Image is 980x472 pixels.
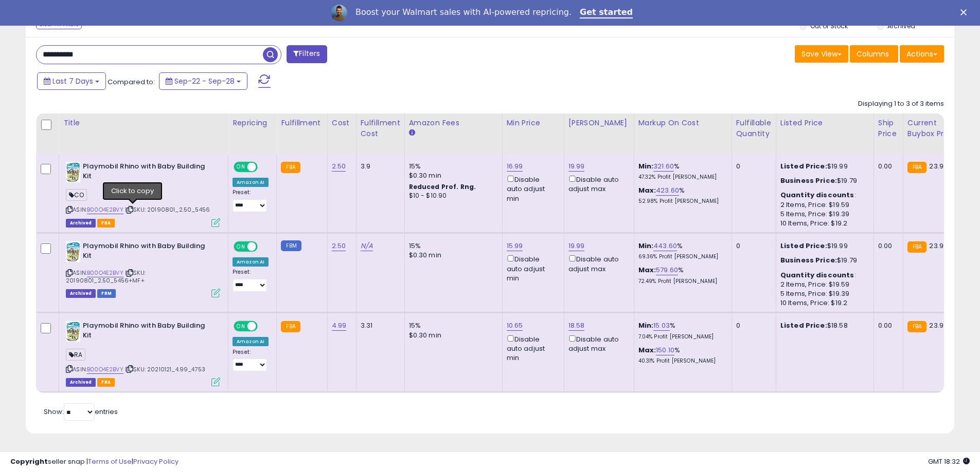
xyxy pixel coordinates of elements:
[780,320,827,330] b: Listed Price:
[409,241,494,251] div: 15%
[233,257,269,267] div: Amazon AI
[361,321,397,330] div: 3.31
[66,189,87,201] span: CO
[568,241,585,251] a: 19.99
[656,345,674,355] a: 150.10
[638,357,724,365] p: 40.31% Profit [PERSON_NAME]
[878,241,895,251] div: 0.00
[780,289,866,298] div: 5 Items, Price: $19.39
[638,186,724,205] div: %
[332,320,347,331] a: 4.99
[780,176,837,185] b: Business Price:
[568,333,626,353] div: Disable auto adjust max
[88,457,132,466] a: Terms of Use
[638,241,724,260] div: %
[638,346,724,365] div: %
[780,176,866,185] div: $19.79
[638,118,727,128] div: Markup on Cost
[233,189,269,212] div: Preset:
[409,331,494,340] div: $0.30 min
[780,219,866,228] div: 10 Items, Price: $19.2
[355,7,572,17] div: Boost your Walmart sales with AI-powered repricing.
[878,162,895,171] div: 0.00
[638,320,654,330] b: Min:
[736,321,768,330] div: 0
[361,162,397,171] div: 3.9
[52,76,93,86] span: Last 7 Days
[409,171,494,180] div: $0.30 min
[66,162,220,226] div: ASIN:
[638,278,724,285] p: 72.49% Profit [PERSON_NAME]
[634,114,732,154] th: The percentage added to the cost of goods (COGS) that forms the calculator for Min & Max prices.
[780,241,866,251] div: $19.99
[656,185,679,196] a: 423.60
[780,241,827,251] b: Listed Price:
[409,162,494,171] div: 15%
[332,118,352,128] div: Cost
[233,118,272,128] div: Repricing
[907,118,960,139] div: Current Buybox Price
[656,265,678,275] a: 579.60
[331,5,347,21] img: Profile image for Adrian
[857,49,889,59] span: Columns
[87,205,123,214] a: B00O4E2BVY
[780,210,866,219] div: 5 Items, Price: $19.39
[638,185,656,195] b: Max:
[37,72,106,90] button: Last 7 Days
[780,256,866,265] div: $19.79
[736,162,768,171] div: 0
[907,321,926,332] small: FBA
[66,219,96,228] span: Listings that have been deleted from Seller Central
[810,22,848,30] label: Out of Stock
[638,333,724,341] p: 7.04% Profit [PERSON_NAME]
[10,457,179,467] div: seller snap | |
[653,320,670,331] a: 15.03
[850,45,898,63] button: Columns
[66,321,80,342] img: 51I1rmYP3CL._SL40_.jpg
[507,320,523,331] a: 10.65
[907,162,926,173] small: FBA
[66,378,96,387] span: Listings that have been deleted from Seller Central
[638,241,654,251] b: Min:
[638,174,724,181] p: 47.32% Profit [PERSON_NAME]
[66,241,80,262] img: 51I1rmYP3CL._SL40_.jpg
[133,457,179,466] a: Privacy Policy
[235,322,247,331] span: ON
[638,345,656,355] b: Max:
[638,161,654,171] b: Min:
[125,205,210,214] span: | SKU: 20190801_2.50_5456
[907,241,926,253] small: FBA
[409,118,498,128] div: Amazon Fees
[361,241,373,251] a: N/A
[83,241,208,263] b: Playmobil Rhino with Baby Building Kit
[780,161,827,171] b: Listed Price:
[256,242,273,251] span: OFF
[174,76,235,86] span: Sep-22 - Sep-28
[580,7,633,18] a: Get started
[66,321,220,385] div: ASIN:
[507,161,523,172] a: 16.99
[281,162,300,173] small: FBA
[507,333,556,363] div: Disable auto adjust min
[66,289,96,298] span: Listings that have been deleted from Seller Central
[235,242,247,251] span: ON
[507,241,523,251] a: 15.99
[736,241,768,251] div: 0
[83,162,208,183] b: Playmobil Rhino with Baby Building Kit
[233,178,269,187] div: Amazon AI
[638,198,724,205] p: 52.98% Profit [PERSON_NAME]
[638,162,724,181] div: %
[233,349,269,372] div: Preset:
[928,457,970,466] span: 2025-10-6 18:32 GMT
[887,22,915,30] label: Archived
[332,161,346,172] a: 2.50
[83,321,208,343] b: Playmobil Rhino with Baby Building Kit
[638,266,724,285] div: %
[780,200,866,210] div: 2 Items, Price: $19.59
[638,265,656,275] b: Max:
[568,161,585,172] a: 19.99
[233,269,269,292] div: Preset:
[409,192,494,200] div: $10 - $10.90
[97,219,115,228] span: FBA
[87,269,123,277] a: B00O4E2BVY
